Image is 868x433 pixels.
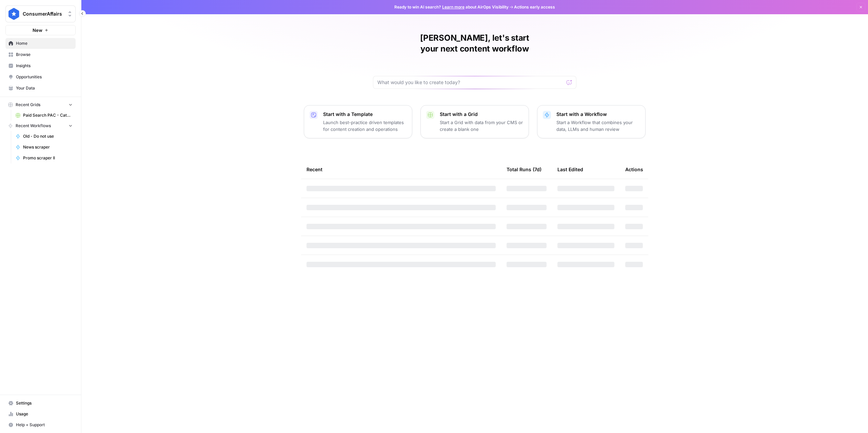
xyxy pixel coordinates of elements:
span: Help + Support [16,422,73,428]
input: What would you like to create today? [377,79,564,86]
button: Start with a TemplateLaunch best-practice driven templates for content creation and operations [304,105,412,138]
a: Home [5,38,76,49]
span: Browse [16,52,73,58]
span: Usage [16,411,73,417]
span: Recent Grids [16,102,40,108]
button: Start with a WorkflowStart a Workflow that combines your data, LLMs and human review [537,105,646,138]
div: Recent [307,160,496,179]
p: Start a Workflow that combines your data, LLMs and human review [556,119,640,133]
button: Workspace: ConsumerAffairs [5,5,76,22]
span: Old - Do not use [23,133,73,139]
button: Help + Support [5,419,76,430]
img: ConsumerAffairs Logo [8,8,20,20]
p: Start with a Template [323,111,407,118]
a: Opportunities [5,72,76,82]
span: New [33,27,42,34]
a: Old - Do not use [13,131,76,142]
button: Recent Grids [5,100,76,110]
span: Recent Workflows [16,123,51,129]
a: Promo scraper II [13,153,76,163]
a: Settings [5,398,76,409]
div: Total Runs (7d) [507,160,541,179]
p: Start with a Workflow [556,111,640,118]
a: Insights [5,60,76,71]
span: Actions early access [514,4,555,10]
a: Paid Search PAC - Categories [13,110,76,121]
span: Home [16,40,73,46]
p: Launch best-practice driven templates for content creation and operations [323,119,407,133]
div: Last Edited [557,160,583,179]
a: News scraper [13,142,76,153]
span: ConsumerAffairs [23,11,64,17]
button: New [5,25,76,35]
a: Learn more [442,4,465,9]
button: Start with a GridStart a Grid with data from your CMS or create a blank one [420,105,529,138]
span: Insights [16,63,73,69]
a: Your Data [5,83,76,94]
a: Usage [5,409,76,419]
span: Opportunities [16,74,73,80]
p: Start a Grid with data from your CMS or create a blank one [440,119,523,133]
span: Settings [16,400,73,406]
h1: [PERSON_NAME], let's start your next content workflow [373,33,576,54]
span: Your Data [16,85,73,91]
div: Actions [625,160,643,179]
span: Paid Search PAC - Categories [23,112,73,118]
a: Browse [5,49,76,60]
span: Promo scraper II [23,155,73,161]
p: Start with a Grid [440,111,523,118]
button: Recent Workflows [5,121,76,131]
span: Ready to win AI search? about AirOps Visibility [394,4,509,10]
span: News scraper [23,144,73,150]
